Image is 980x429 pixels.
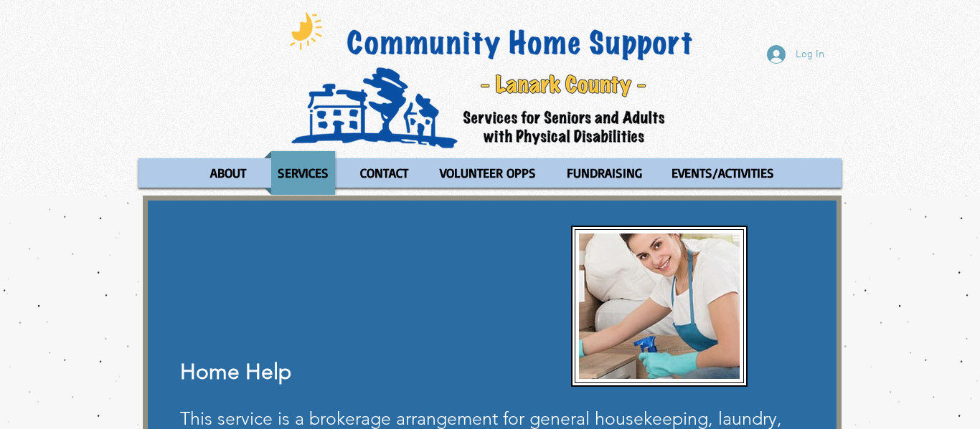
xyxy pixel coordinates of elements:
img: Home Help1.JPG [579,233,740,379]
p: VOLUNTEER OPPS [433,151,542,195]
span: Log In [791,47,829,62]
a: EVENTS/ACTIVITIES [658,151,788,195]
p: SERVICES [271,151,335,195]
a: CONTACT [346,151,423,195]
span: Home Help [180,359,291,385]
nav: Site [138,151,842,195]
p: CONTACT [354,151,415,195]
a: FUNDRAISING [553,151,654,195]
a: SERVICES [264,151,342,195]
a: VOLUNTEER OPPS [426,151,550,195]
p: EVENTS/ACTIVITIES [665,151,781,195]
p: ABOUT [204,151,253,195]
p: FUNDRAISING [560,151,649,195]
button: Log In [757,41,834,68]
a: ABOUT [197,151,260,195]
